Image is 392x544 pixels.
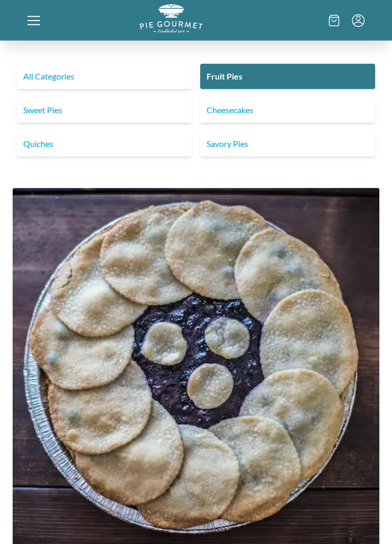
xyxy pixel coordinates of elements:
[200,131,375,156] a: Savory Pies
[352,14,365,27] button: Menu
[200,64,375,89] a: Fruit Pies
[17,64,192,89] a: All Categories
[17,131,192,156] a: Quiches
[140,25,203,35] a: Logo
[140,4,203,33] img: logo
[17,97,192,123] a: Sweet Pies
[200,97,375,123] a: Cheesecakes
